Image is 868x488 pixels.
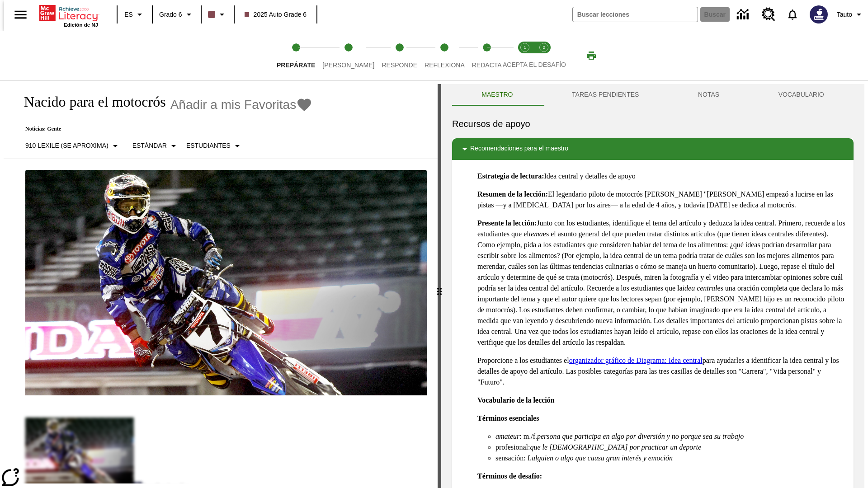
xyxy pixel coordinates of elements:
p: Idea central y detalles de apoyo [477,171,846,182]
p: Estándar [132,141,167,150]
button: Añadir a mis Favoritas - Nacido para el motocrós [170,97,313,113]
span: Reflexiona [425,61,465,69]
text: 1 [524,45,526,50]
img: El corredor de motocrós James Stewart vuela por los aires en su motocicleta de montaña [25,170,427,396]
li: sensación: f. [495,453,846,464]
button: Imprimir [577,47,606,64]
p: El legendario piloto de motocrós [PERSON_NAME] "[PERSON_NAME] empezó a lucirse en las pistas —y a... [477,189,846,211]
button: Acepta el desafío lee step 1 of 2 [512,31,538,80]
button: Acepta el desafío contesta step 2 of 2 [531,31,557,80]
h1: Nacido para el motocrós [14,94,166,110]
button: Perfil/Configuración [833,6,868,23]
a: Notificaciones [781,3,804,26]
em: que le [DEMOGRAPHIC_DATA] por practicar un deporte [530,443,701,451]
button: Reflexiona step 4 of 5 [417,31,472,80]
button: NOTAS [669,84,749,106]
p: 910 Lexile (Se aproxima) [25,141,108,150]
img: Avatar [810,5,828,23]
strong: Presente la lección: [477,219,537,227]
input: Buscar campo [573,7,698,22]
strong: Términos esenciales [477,414,539,422]
span: Añadir a mis Favoritas [170,98,297,112]
span: Edición de NJ [64,22,98,28]
button: Lee step 2 of 5 [315,31,382,80]
div: reading [4,84,438,483]
div: activity [441,84,864,488]
em: idea central [683,284,717,292]
a: Centro de información [731,2,756,27]
span: Redacta [472,61,502,69]
a: Centro de recursos, Se abrirá en una pestaña nueva. [756,2,781,27]
p: Estudiantes [186,141,231,150]
h6: Recursos de apoyo [452,117,854,131]
button: Prepárate step 1 of 5 [269,31,322,80]
button: Seleccione Lexile, 910 Lexile (Se aproxima) [22,138,124,154]
strong: Vocabulario de la lección [477,396,555,404]
button: Escoja un nuevo avatar [804,3,833,26]
a: organizador gráfico de Diagrama: Idea central [569,357,703,364]
button: Tipo de apoyo, Estándar [129,138,183,154]
button: Abrir el menú lateral [7,1,34,28]
strong: Términos de desafío: [477,472,542,480]
button: VOCABULARIO [749,84,854,106]
button: Grado: Grado 6, Elige un grado [156,6,198,23]
p: Proporcione a los estudiantes el para ayudarles a identificar la idea central y los detalles de a... [477,355,846,388]
p: Junto con los estudiantes, identifique el tema del artículo y deduzca la idea central. Primero, r... [477,218,846,348]
span: Responde [382,61,417,69]
button: Responde step 3 of 5 [374,31,425,80]
span: Prepárate [277,61,315,69]
div: Recomendaciones para el maestro [452,138,854,160]
p: Recomendaciones para el maestro [470,144,568,155]
button: Seleccionar estudiante [183,138,246,154]
button: Maestro [452,84,542,106]
span: ES [124,10,133,19]
text: 2 [542,45,545,50]
span: [PERSON_NAME] [322,61,374,69]
em: amateur [495,432,519,440]
em: tema [529,230,543,238]
button: El color de la clase es café oscuro. Cambiar el color de la clase. [204,6,231,23]
em: persona que participa en algo por diversión y no porque sea su trabajo [537,432,744,440]
button: TAREAS PENDIENTES [542,84,669,106]
div: Instructional Panel Tabs [452,84,854,106]
strong: Estrategia de lectura: [477,172,544,180]
span: Tauto [837,10,852,19]
li: profesional: [495,442,846,453]
span: 2025 Auto Grade 6 [245,10,307,19]
button: Lenguaje: ES, Selecciona un idioma [120,6,149,23]
span: Grado 6 [159,10,182,19]
strong: Resumen de la lección: [477,190,548,198]
em: alguien o algo que causa gran interés y emoción [532,454,673,462]
div: Pulsa la tecla de intro o la barra espaciadora y luego presiona las flechas de derecha e izquierd... [438,84,441,488]
div: Portada [39,3,98,28]
button: Redacta step 5 of 5 [465,31,509,80]
li: : m./f. [495,431,846,442]
p: Noticias: Gente [14,126,312,132]
span: ACEPTA EL DESAFÍO [503,61,566,68]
